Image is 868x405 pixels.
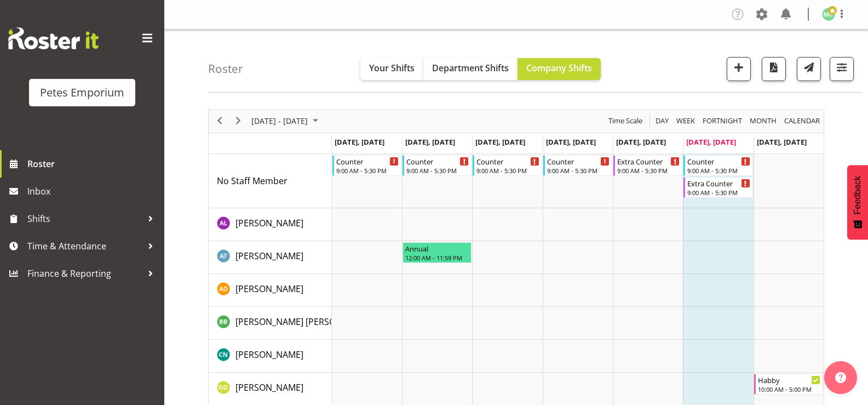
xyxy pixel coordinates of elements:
span: Inbox [27,183,159,199]
span: calendar [783,114,821,128]
div: 9:00 AM - 5:30 PM [476,166,539,175]
button: Your Shifts [360,58,423,80]
span: Shifts [27,210,142,227]
span: Fortnight [702,114,743,128]
span: [DATE], [DATE] [616,137,666,147]
button: Download a PDF of the roster according to the set date range. [762,57,786,81]
td: Amelia Denz resource [209,274,332,307]
span: Your Shifts [369,62,415,74]
span: Feedback [853,176,863,214]
div: Habby [758,374,820,385]
div: 9:00 AM - 5:30 PM [687,188,750,197]
div: Danielle Donselaar"s event - Habby Begin From Sunday, September 21, 2025 at 10:00:00 AM GMT+12:00... [754,374,823,395]
div: Petes Emporium [40,84,124,101]
span: [PERSON_NAME] [235,250,303,262]
div: 10:00 AM - 5:00 PM [758,385,820,393]
div: No Staff Member"s event - Extra Counter Begin From Saturday, September 20, 2025 at 9:00:00 AM GMT... [683,177,752,198]
div: No Staff Member"s event - Extra Counter Begin From Friday, September 19, 2025 at 9:00:00 AM GMT+1... [613,155,682,176]
span: [PERSON_NAME] [235,217,303,229]
span: Department Shifts [432,62,509,74]
td: Christine Neville resource [209,340,332,373]
span: [PERSON_NAME] [235,381,303,393]
span: [DATE], [DATE] [335,137,384,147]
div: No Staff Member"s event - Counter Begin From Wednesday, September 17, 2025 at 9:00:00 AM GMT+12:0... [473,155,542,176]
div: Alex-Micheal Taniwha"s event - Annual Begin From Tuesday, September 16, 2025 at 12:00:00 AM GMT+1... [403,242,472,263]
div: 9:00 AM - 5:30 PM [336,166,399,175]
a: No Staff Member [217,174,288,187]
span: Day [654,114,670,128]
span: Month [749,114,778,128]
div: Counter [547,156,610,167]
button: Department Shifts [423,58,518,80]
span: [DATE], [DATE] [475,137,525,147]
button: Time Scale [607,114,645,128]
button: Send a list of all shifts for the selected filtered period to all rostered employees. [797,57,821,81]
span: Company Shifts [526,62,592,74]
div: Counter [476,156,539,167]
button: September 2025 [250,114,323,128]
a: [PERSON_NAME] [PERSON_NAME] [235,315,373,328]
div: previous period [210,110,229,133]
div: Extra Counter [687,178,750,189]
td: Alex-Micheal Taniwha resource [209,241,332,274]
div: next period [229,110,248,133]
td: Beena Beena resource [209,307,332,340]
span: [PERSON_NAME] [235,349,303,361]
div: No Staff Member"s event - Counter Begin From Saturday, September 20, 2025 at 9:00:00 AM GMT+12:00... [683,155,752,176]
div: Counter [406,156,469,167]
div: No Staff Member"s event - Counter Begin From Monday, September 15, 2025 at 9:00:00 AM GMT+12:00 E... [332,155,401,176]
div: 9:00 AM - 5:30 PM [617,166,680,175]
div: 9:00 AM - 5:30 PM [547,166,610,175]
div: 12:00 AM - 11:59 PM [405,253,469,262]
button: Timeline Month [748,114,779,128]
h4: Roster [208,62,243,75]
button: Timeline Day [654,114,671,128]
span: Finance & Reporting [27,265,142,282]
button: Company Shifts [518,58,601,80]
span: [PERSON_NAME] [235,283,303,295]
img: help-xxl-2.png [835,372,846,383]
a: [PERSON_NAME] [235,216,303,230]
span: [DATE], [DATE] [405,137,455,147]
button: Filter Shifts [830,57,854,81]
div: Extra Counter [617,156,680,167]
div: 9:00 AM - 5:30 PM [687,166,750,175]
span: [DATE], [DATE] [757,137,807,147]
a: [PERSON_NAME] [235,348,303,361]
button: Feedback - Show survey [847,165,868,239]
img: melissa-cowen2635.jpg [822,8,835,21]
span: Time Scale [607,114,643,128]
button: Timeline Week [675,114,697,128]
button: Fortnight [701,114,744,128]
a: [PERSON_NAME] [235,249,303,263]
button: Next [231,114,246,128]
div: September 15 - 21, 2025 [248,110,325,133]
button: Add a new shift [727,57,751,81]
td: No Staff Member resource [209,154,332,208]
div: No Staff Member"s event - Counter Begin From Thursday, September 18, 2025 at 9:00:00 AM GMT+12:00... [543,155,612,176]
button: Month [783,114,822,128]
button: Previous [212,114,227,128]
span: No Staff Member [217,175,288,187]
span: Week [675,114,696,128]
span: Time & Attendance [27,238,142,254]
div: 9:00 AM - 5:30 PM [406,166,469,175]
span: [PERSON_NAME] [PERSON_NAME] [235,316,373,328]
a: [PERSON_NAME] [235,282,303,295]
a: [PERSON_NAME] [235,381,303,394]
div: Counter [336,156,399,167]
img: Rosterit website logo [8,27,99,49]
td: Abigail Lane resource [209,208,332,241]
div: No Staff Member"s event - Counter Begin From Tuesday, September 16, 2025 at 9:00:00 AM GMT+12:00 ... [403,155,472,176]
div: Annual [405,243,469,254]
span: [DATE], [DATE] [686,137,736,147]
span: Roster [27,156,159,172]
div: Counter [687,156,750,167]
span: [DATE] - [DATE] [250,114,309,128]
span: [DATE], [DATE] [546,137,596,147]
